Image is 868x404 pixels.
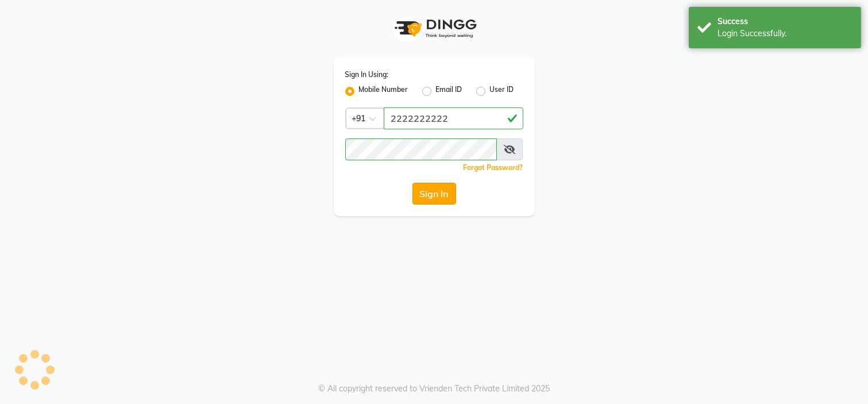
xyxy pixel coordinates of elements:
label: Email ID [436,84,462,98]
img: logo1.svg [388,11,480,45]
a: Forgot Password? [464,163,523,172]
button: Sign In [412,183,456,205]
label: User ID [490,84,514,98]
div: Login Successfully. [717,28,852,40]
div: Success [717,16,852,28]
input: Username [345,138,497,160]
label: Mobile Number [359,84,408,98]
label: Sign In Using: [345,70,389,80]
input: Username [384,107,523,129]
